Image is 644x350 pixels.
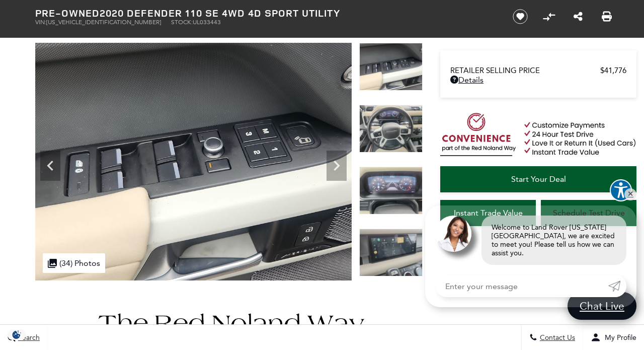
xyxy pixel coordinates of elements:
div: Next [327,151,347,181]
a: Submit [608,275,626,297]
a: Schedule Test Drive [541,200,636,226]
a: Print this Pre-Owned 2020 Defender 110 SE 4WD 4D Sport Utility [602,11,612,23]
img: Used 2020 Fuji White Land Rover SE image 18 [35,43,352,281]
a: Details [450,75,626,85]
img: Opt-Out Icon [5,329,28,340]
button: Save vehicle [509,9,531,25]
a: Share this Pre-Owned 2020 Defender 110 SE 4WD 4D Sport Utility [574,11,583,23]
button: Explore your accessibility options [610,179,632,201]
span: Stock: [171,19,193,26]
span: [US_VEHICLE_IDENTIFICATION_NUMBER] [46,19,161,26]
span: $41,776 [600,66,626,75]
aside: Accessibility Help Desk [610,179,632,203]
div: Previous [40,151,60,181]
span: Retailer Selling Price [450,66,600,75]
img: Used 2020 Fuji White Land Rover SE image 21 [359,229,423,276]
strong: Pre-Owned [35,6,100,20]
section: Click to Open Cookie Consent Modal [5,329,28,340]
a: Start Your Deal [440,166,636,192]
span: Start Your Deal [511,174,566,184]
img: Agent profile photo [435,216,471,252]
button: Compare Vehicle [541,9,556,24]
a: Instant Trade Value [440,200,536,226]
img: Used 2020 Fuji White Land Rover SE image 18 [359,43,423,91]
div: (34) Photos [43,253,105,273]
span: UL033443 [193,19,221,26]
img: Used 2020 Fuji White Land Rover SE image 19 [359,105,423,153]
span: Contact Us [537,333,575,342]
span: My Profile [601,333,636,342]
h1: 2020 Defender 110 SE 4WD 4D Sport Utility [35,8,496,19]
button: Open user profile menu [583,325,644,350]
input: Enter your message [435,275,608,297]
span: VIN: [35,19,46,26]
img: Used 2020 Fuji White Land Rover SE image 20 [359,167,423,215]
a: Retailer Selling Price $41,776 [450,66,626,75]
div: Welcome to Land Rover [US_STATE][GEOGRAPHIC_DATA], we are excited to meet you! Please tell us how... [481,216,626,265]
